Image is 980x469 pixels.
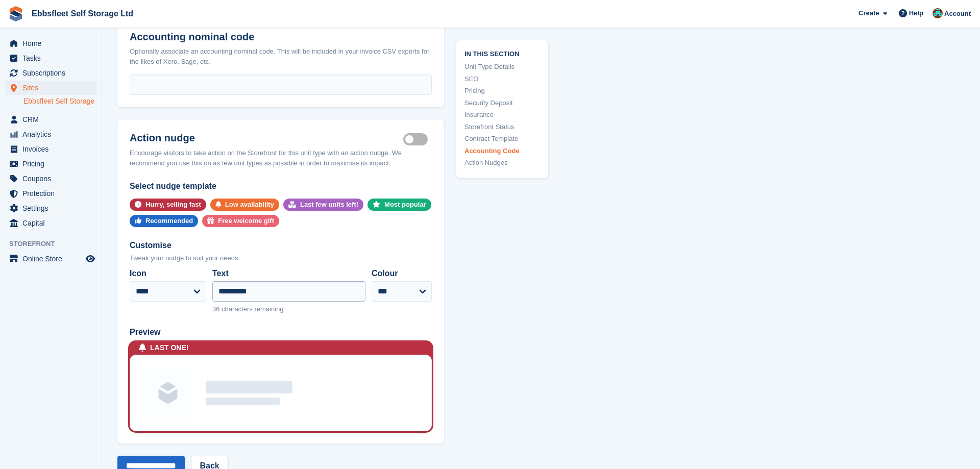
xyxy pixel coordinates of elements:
label: Is active [403,139,432,140]
div: Free welcome gift [218,215,274,227]
a: menu [5,201,96,215]
div: Low availability [225,199,274,211]
a: menu [5,171,96,186]
div: Last few units left! [300,199,358,211]
a: Pricing [464,86,540,96]
span: Analytics [22,127,84,141]
a: menu [5,66,96,80]
button: Low availability [210,199,279,211]
a: SEO [464,73,540,84]
div: Most popular [384,199,426,211]
button: Recommended [130,215,198,227]
a: menu [5,112,96,127]
a: menu [5,51,96,65]
span: Settings [22,201,84,215]
div: Hurry, selling fast [145,199,201,211]
button: Last few units left! [283,199,363,211]
img: stora-icon-8386f47178a22dfd0bd8f6a31ec36ba5ce8667c1dd55bd0f319d3a0aa187defe.svg [8,6,23,21]
a: menu [5,186,96,201]
div: LAST ONE! [150,342,188,353]
div: Preview [130,326,432,338]
a: Preview store [84,253,96,265]
span: Protection [22,186,84,201]
a: menu [5,216,96,230]
span: Subscriptions [22,66,84,80]
span: 36 [212,305,219,313]
span: Sites [22,81,84,95]
a: Ebbsfleet Self Storage [23,96,96,106]
span: CRM [22,112,84,127]
a: menu [5,127,96,141]
span: Tasks [22,51,84,65]
a: menu [5,36,96,51]
span: Capital [22,216,84,230]
img: Unit group image placeholder [142,367,193,418]
div: Customise [130,239,432,252]
span: Storefront [9,239,102,249]
span: Invoices [22,142,84,156]
a: Insurance [464,110,540,120]
div: Encourage visitors to take action on the Storefront for this unit type with an action nudge. We r... [130,148,432,168]
div: Recommended [145,215,193,227]
div: Tweak your nudge to suit your needs. [130,253,432,263]
span: Help [909,8,923,18]
span: Home [22,36,84,51]
a: Action Nudges [464,158,540,168]
a: menu [5,81,96,95]
span: Pricing [22,157,84,171]
a: menu [5,252,96,266]
span: Create [859,8,879,18]
div: Select nudge template [130,180,432,192]
a: Security Deposit [464,97,540,108]
a: menu [5,142,96,156]
button: Most popular [367,199,431,211]
a: Unit Type Details [464,62,540,72]
div: Optionally associate an accounting nominal code. This will be included in your invoice CSV export... [130,46,432,66]
label: Colour [372,267,432,280]
h2: Accounting nominal code [130,31,432,43]
a: Contract Template [464,134,540,144]
a: Accounting Code [464,145,540,156]
button: Free welcome gift [202,215,279,227]
img: George Spring [933,8,943,18]
h2: Action nudge [130,132,403,144]
span: Account [944,9,971,19]
label: Icon [130,267,206,280]
label: Text [212,267,365,280]
span: Online Store [22,252,84,266]
span: In this section [464,48,540,58]
a: menu [5,157,96,171]
span: characters remaining [222,305,283,313]
span: Coupons [22,171,84,186]
button: Hurry, selling fast [130,199,206,211]
a: Storefront Status [464,121,540,132]
a: Ebbsfleet Self Storage Ltd [28,5,137,22]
